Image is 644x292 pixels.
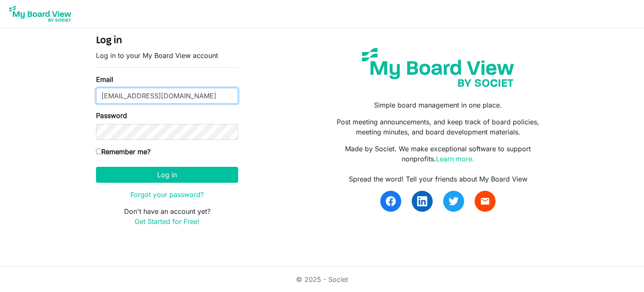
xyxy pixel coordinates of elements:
[386,196,396,206] img: facebook.svg
[135,217,200,226] a: Get Started for Free!
[475,191,496,212] a: email
[449,196,459,206] img: twitter.svg
[328,174,548,184] div: Spread the word! Tell your friends about My Board View
[130,190,204,199] a: Forgot your password?
[356,42,520,93] img: my-board-view-societ.svg
[96,167,238,183] button: Log in
[328,100,548,110] p: Simple board management in one place.
[96,147,151,157] label: Remember me?
[328,117,548,137] p: Post meeting announcements, and keep track of board policies, meeting minutes, and board developm...
[328,144,548,164] p: Made by Societ. We make exceptional software to support nonprofits.
[96,50,238,61] p: Log in to your My Board View account
[96,149,101,154] input: Remember me?
[96,74,113,84] label: Email
[96,206,238,226] p: Don't have an account yet?
[436,155,474,163] a: Learn more.
[96,110,127,121] label: Password
[480,196,490,206] span: email
[296,275,348,284] a: © 2025 - Societ
[96,35,238,47] h4: Log in
[417,196,427,206] img: linkedin.svg
[7,3,74,24] img: My Board View Logo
